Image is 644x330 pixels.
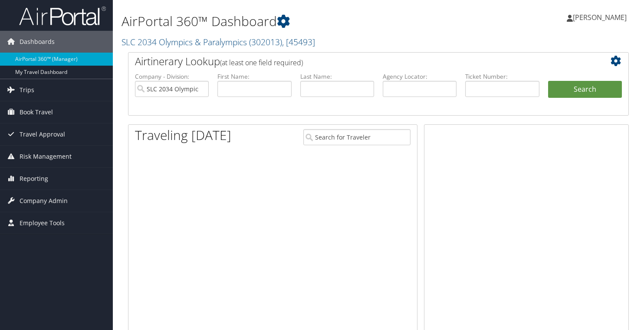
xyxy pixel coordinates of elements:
span: Reporting [20,168,48,190]
h1: AirPortal 360™ Dashboard [122,12,464,30]
input: Search for Traveler [303,129,411,145]
span: Risk Management [20,146,72,167]
label: Last Name: [300,72,374,81]
a: SLC 2034 Olympics & Paralympics [122,36,315,48]
span: ( 302013 ) [249,36,282,48]
button: Search [548,81,622,98]
label: Ticket Number: [465,72,539,81]
h2: Airtinerary Lookup [135,54,580,69]
h1: Traveling [DATE] [135,126,231,144]
span: Trips [20,79,34,101]
label: Agency Locator: [383,72,457,81]
label: First Name: [217,72,291,81]
img: airportal-logo.png [19,6,106,26]
span: , [ 45493 ] [282,36,315,48]
span: [PERSON_NAME] [573,13,627,22]
span: Employee Tools [20,212,65,234]
span: (at least one field required) [220,58,303,67]
a: [PERSON_NAME] [567,4,635,30]
span: Dashboards [20,31,55,53]
span: Book Travel [20,101,53,123]
label: Company - Division: [135,72,209,81]
span: Travel Approval [20,123,65,145]
span: Company Admin [20,190,68,212]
